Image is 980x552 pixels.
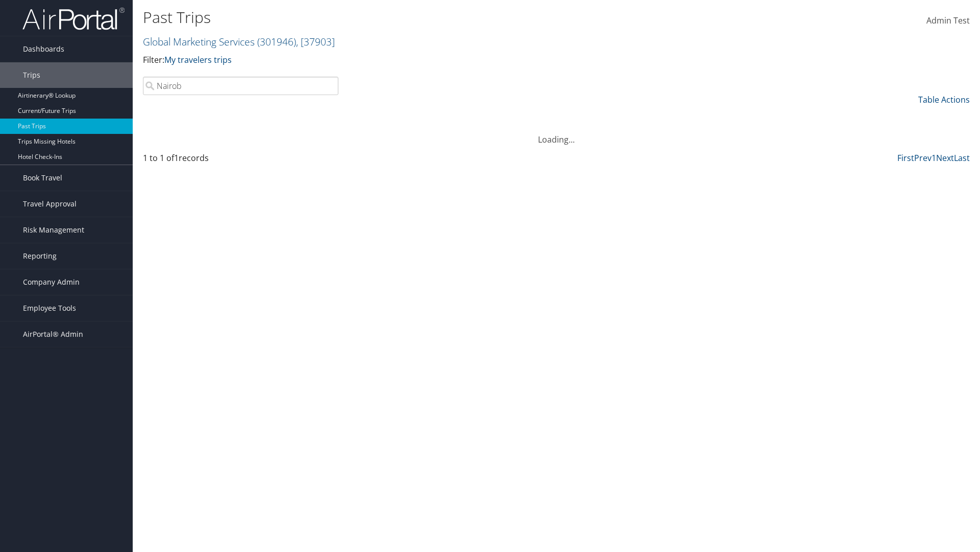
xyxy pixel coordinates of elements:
span: Book Travel [23,165,62,191]
a: Next [936,152,954,164]
span: Risk Management [23,217,84,243]
a: Global Marketing Services [143,35,335,49]
a: Last [954,152,970,164]
p: Filter: [143,54,694,67]
span: Company Admin [23,269,80,295]
span: Dashboards [23,36,64,62]
a: Prev [914,152,932,164]
span: Employee Tools [23,295,76,321]
a: Admin Test [926,5,970,37]
a: Table Actions [918,94,970,105]
input: Search Traveler or Arrival City [143,77,338,95]
span: 1 [174,152,179,164]
span: , [ 37903 ] [296,35,335,49]
span: Reporting [23,243,57,269]
a: 1 [932,152,936,164]
span: AirPortal® Admin [23,321,83,347]
h1: Past Trips [143,7,694,28]
div: Loading... [143,121,970,146]
span: Travel Approval [23,191,77,217]
div: 1 to 1 of records [143,152,338,169]
a: My travelers trips [164,54,232,65]
a: First [897,152,914,164]
span: ( 301946 ) [257,35,296,49]
img: airportal-logo.png [22,7,125,31]
span: Trips [23,62,40,88]
span: Admin Test [926,15,970,26]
